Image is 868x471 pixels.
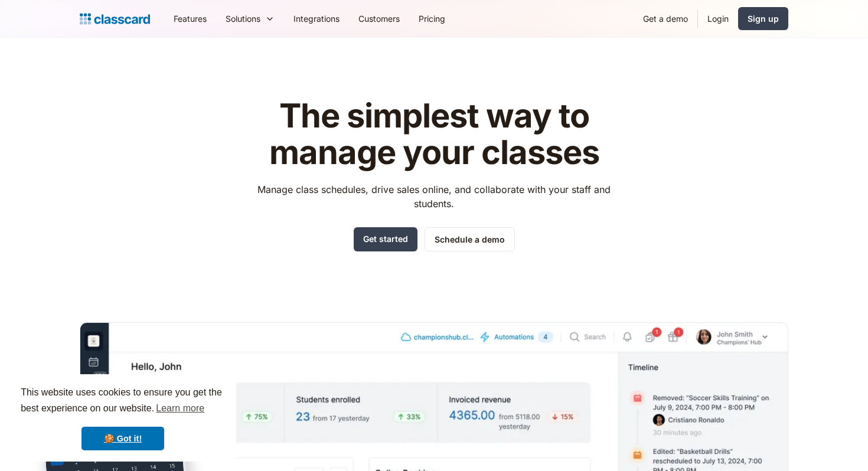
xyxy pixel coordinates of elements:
[9,374,236,462] div: cookieconsent
[216,5,284,32] div: Solutions
[748,12,779,25] div: Sign up
[164,5,216,32] a: Features
[409,5,455,32] a: Pricing
[425,227,515,251] a: Schedule a demo
[81,427,164,450] a: dismiss cookie message
[634,5,697,32] a: Get a demo
[21,385,225,417] span: This website uses cookies to ensure you get the best experience on our website.
[738,7,788,30] a: Sign up
[80,11,150,27] a: Logo
[698,5,738,32] a: Login
[284,5,349,32] a: Integrations
[247,98,622,171] h1: The simplest way to manage your classes
[154,400,206,417] a: learn more about cookies
[226,12,260,25] div: Solutions
[349,5,409,32] a: Customers
[354,227,417,251] a: Get started
[247,182,622,211] p: Manage class schedules, drive sales online, and collaborate with your staff and students.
